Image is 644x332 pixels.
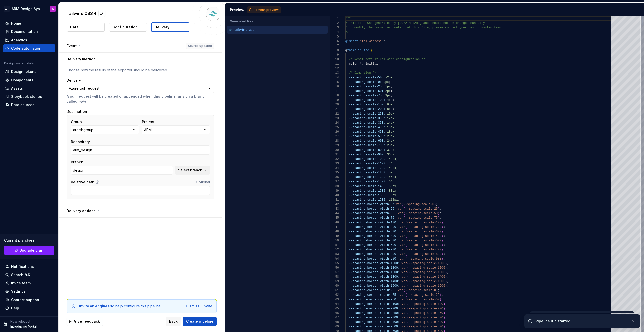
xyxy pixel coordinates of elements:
button: Dismiss [186,304,199,309]
span: Optional [196,180,210,184]
label: Project [142,119,154,124]
div: 48 [330,229,339,234]
div: 21 [330,107,339,112]
span: --spacing-scale-600 [407,243,441,247]
span: ; [443,239,445,242]
span: uld not be changed manually. [436,21,487,25]
p: Generated files [230,19,325,23]
span: @ [345,49,347,52]
button: Configuration [109,23,147,32]
span: ; [396,194,398,197]
span: --spacing-scale-1450: [349,185,387,188]
span: 4px [387,98,392,102]
div: Settings [11,289,26,294]
span: ; [394,117,396,120]
span: ) [441,243,443,247]
span: Select branch [178,168,203,173]
span: 20px [387,135,394,138]
p: tailwind.css [233,28,255,32]
span: var [400,239,405,242]
span: * To modify the format or content of this file, p [345,26,434,29]
span: var [398,207,403,211]
label: Group [71,119,82,124]
span: ( [403,216,405,220]
label: Repository [71,139,90,144]
span: --spacing-scale-75 [405,216,438,220]
span: @import [345,40,358,43]
span: inline [358,49,369,52]
span: ; [394,135,396,138]
a: Documentation [3,28,55,36]
span: ; [396,162,398,165]
div: 30 [330,148,339,152]
div: 8 [330,48,339,53]
div: 43 [330,207,339,211]
span: 112px [389,198,398,202]
span: 10px [387,112,394,116]
span: "tailwindcss" [360,40,383,43]
span: --spacing-scale-900: [349,153,385,156]
i: main [77,99,86,103]
div: 11 [330,62,339,66]
span: ) [438,212,439,215]
span: --spacing-scale-1000: [349,157,387,161]
span: ; [394,139,396,143]
span: 2px [385,89,391,93]
span: --spacing-scale-50: [349,76,383,79]
div: 46 [330,220,339,225]
button: Invite [203,304,212,309]
span: --spacing-scale-150: [349,103,385,106]
span: --spacing-scale-400: [349,126,385,129]
div: 15 [330,80,339,84]
span: ( [405,225,407,229]
span: var [400,243,405,247]
div: 5 [330,34,339,39]
span: ; [392,76,394,79]
span: 40px [389,157,396,161]
div: 31 [330,152,339,157]
div: 53 [330,252,339,256]
div: arm_design [73,147,92,153]
span: --spacing-scale-0: [349,80,382,84]
span: --spacing-border-width-500: [349,239,398,242]
div: 1 [330,16,339,21]
span: --spacing-scale-300: [349,117,385,120]
a: Design tokens [3,68,55,76]
span: ; [394,148,396,152]
span: --color-*: initial; [345,62,380,66]
div: 17 [330,89,339,93]
span: ( [405,221,407,224]
span: 36px [387,153,394,156]
button: Refresh preview [247,6,281,13]
span: 48px [389,166,396,170]
button: Help [3,304,55,312]
span: ; [439,207,441,211]
button: Delivery [151,22,189,32]
span: var [400,225,405,229]
a: Data sources [3,101,55,109]
div: 10 [330,57,339,62]
span: /* Dimension */ [349,71,376,75]
span: ; [396,189,398,193]
a: Storybook stories [3,93,55,101]
button: Select branch [175,166,210,175]
span: ( [403,207,405,211]
p: Data [70,25,79,30]
span: ; [391,89,392,93]
span: var [400,221,405,224]
div: 51 [330,243,339,247]
span: --spacing-border-width-600: [349,243,398,247]
div: 16 [330,84,339,89]
div: 24 [330,121,339,125]
span: var [400,248,405,251]
div: Analytics [11,38,27,43]
span: --spacing-border-width-50: [349,212,396,215]
span: 3px [385,94,391,97]
p: Delivery [155,25,169,30]
button: Give feedback [67,317,103,326]
span: --spacing-scale-400 [407,234,441,238]
div: 6 [330,39,339,44]
span: Upgrade plan [19,248,43,253]
span: ; [443,230,445,233]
